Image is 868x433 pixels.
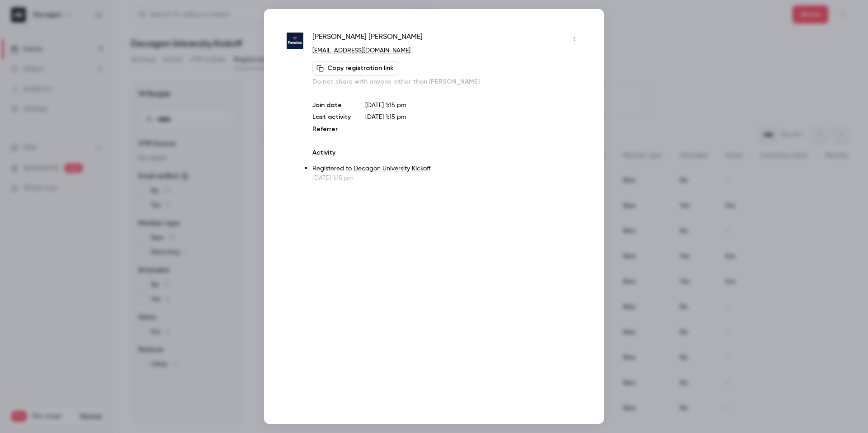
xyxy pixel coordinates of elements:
a: Decagon University Kickoff [354,165,430,172]
p: [DATE] 1:15 pm [365,101,581,110]
p: Join date [312,101,351,110]
p: [DATE] 1:15 pm [312,174,581,183]
a: [EMAIL_ADDRESS][DOMAIN_NAME] [312,47,410,54]
span: [DATE] 1:15 pm [365,114,406,120]
p: Activity [312,148,581,157]
p: Last activity [312,113,351,122]
span: [PERSON_NAME] [PERSON_NAME] [312,32,423,46]
p: Referrer [312,125,351,134]
img: collectfanatics.com [287,33,303,49]
button: Copy registration link [312,61,399,75]
p: Registered to [312,164,581,174]
p: Do not share with anyone other than [PERSON_NAME] [312,77,581,86]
